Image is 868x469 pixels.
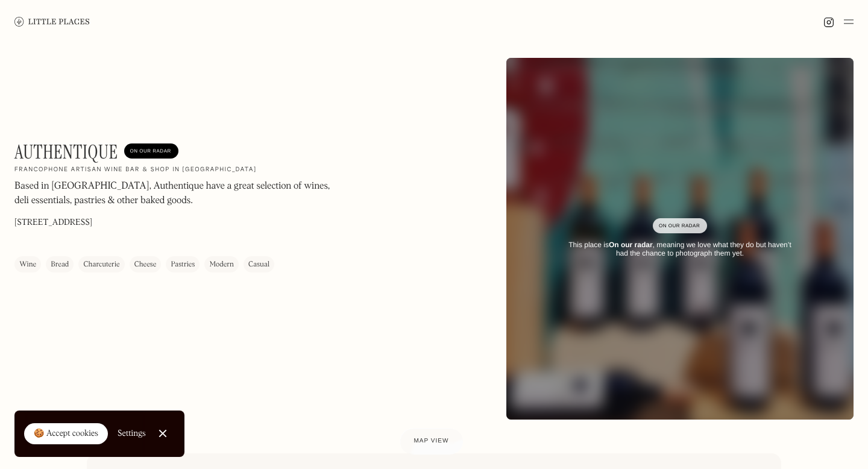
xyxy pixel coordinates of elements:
[248,259,269,271] div: Casual
[609,241,653,249] strong: On our radar
[24,423,108,445] a: 🍪 Accept cookies
[83,259,119,271] div: Charcuterie
[14,166,256,175] h2: Francophone artisan wine bar & shop in [GEOGRAPHIC_DATA]
[14,140,118,163] h1: Authentique
[14,180,340,209] p: Based in [GEOGRAPHIC_DATA], Authentique have a great selection of wines, deli essentials, pastrie...
[134,259,157,271] div: Cheese
[34,428,98,440] div: 🍪 Accept cookies
[414,438,449,444] span: Map view
[118,420,146,447] a: Settings
[562,241,798,258] div: This place is , meaning we love what they do but haven’t had the chance to photograph them yet.
[171,259,195,271] div: Pastries
[130,146,172,158] div: On Our Radar
[151,421,175,445] a: Close Cookie Popup
[14,217,92,230] p: [STREET_ADDRESS]
[19,259,36,271] div: Wine
[209,259,234,271] div: Modern
[118,429,146,438] div: Settings
[51,259,69,271] div: Bread
[400,428,464,455] a: Map view
[659,220,701,232] div: On Our Radar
